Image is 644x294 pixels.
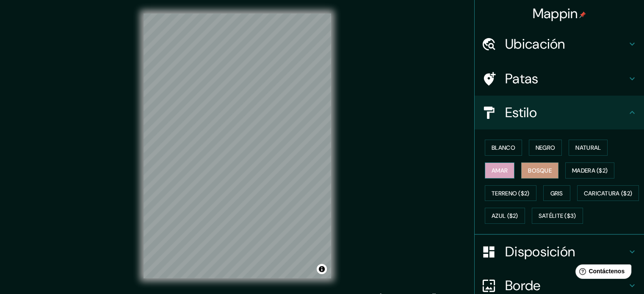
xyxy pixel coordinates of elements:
button: Activar o desactivar atribución [317,264,327,274]
div: Patas [475,62,644,96]
font: Patas [505,70,539,88]
canvas: Mapa [144,14,331,278]
div: Ubicación [475,27,644,61]
font: Mappin [533,5,578,22]
font: Madera ($2) [572,167,608,174]
div: Disposición [475,235,644,269]
button: Blanco [485,140,522,156]
font: Amar [492,167,508,174]
button: Madera ($2) [565,162,614,179]
font: Ubicación [505,35,565,53]
font: Negro [536,144,556,151]
button: Bosque [521,162,558,179]
iframe: Lanzador de widgets de ayuda [569,261,635,285]
font: Azul ($2) [492,212,518,220]
font: Terreno ($2) [492,190,530,197]
button: Caricatura ($2) [577,185,639,201]
img: pin-icon.png [579,11,586,18]
div: Estilo [475,96,644,129]
font: Caricatura ($2) [584,190,633,197]
button: Amar [485,162,514,179]
button: Gris [543,185,570,201]
button: Negro [529,140,562,156]
font: Disposición [505,243,575,261]
font: Bosque [528,167,552,174]
button: Natural [569,140,608,156]
button: Terreno ($2) [485,185,536,201]
font: Estilo [505,104,537,121]
button: Satélite ($3) [532,208,583,224]
font: Natural [575,144,601,151]
font: Satélite ($3) [539,212,576,220]
button: Azul ($2) [485,208,525,224]
font: Blanco [492,144,515,151]
font: Gris [550,190,563,197]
